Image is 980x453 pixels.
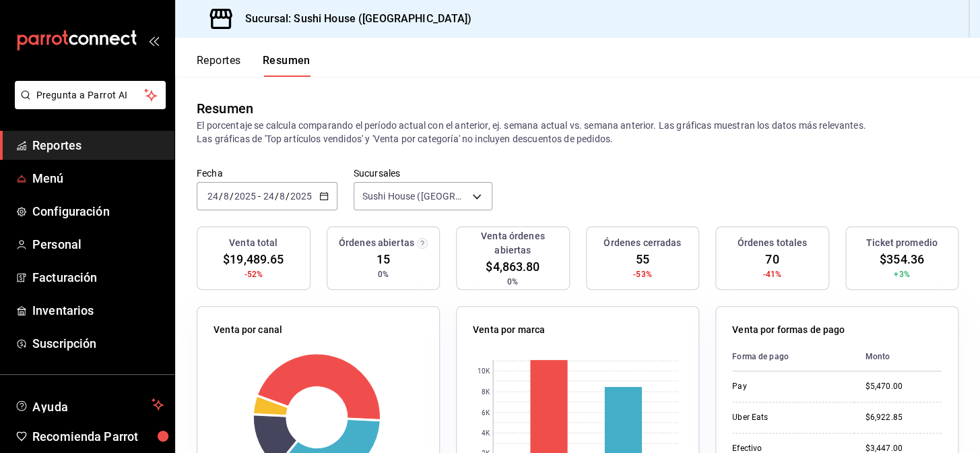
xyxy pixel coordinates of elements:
[197,169,337,178] label: Fecha
[230,191,234,202] span: /
[234,11,471,27] h3: Sucursal: Sushi House ([GEOGRAPHIC_DATA])
[482,388,490,396] text: 8K
[32,427,164,446] span: Recomienda Parrot
[229,236,277,250] h3: Venta total
[274,191,278,202] span: /
[32,202,164,220] span: Configuración
[486,258,540,276] span: $4,863.80
[32,396,146,413] span: Ayuda
[32,268,164,286] span: Facturación
[507,276,518,288] span: 0%
[32,136,164,154] span: Reportes
[732,412,843,423] div: Uber Eats
[15,81,166,109] button: Pregunta a Parrot AI
[9,98,166,112] a: Pregunta a Parrot AI
[258,191,261,202] span: -
[223,250,284,268] span: $19,489.65
[865,381,942,392] div: $5,470.00
[263,54,311,77] button: Resumen
[732,342,854,371] th: Forma de pago
[32,334,164,353] span: Suscripción
[854,342,942,371] th: Monto
[633,268,652,280] span: -53%
[762,268,781,280] span: -41%
[339,236,414,250] h3: Órdenes abiertas
[462,229,564,258] h3: Venta órdenes abiertas
[207,191,219,202] input: --
[362,189,468,203] span: Sushi House ([GEOGRAPHIC_DATA])
[32,301,164,320] span: Inventarios
[214,323,282,337] p: Venta por canal
[286,191,290,202] span: /
[482,409,490,417] text: 6K
[737,236,807,250] h3: Órdenes totales
[290,191,313,202] input: ----
[279,191,286,202] input: --
[636,250,649,268] span: 55
[354,169,493,178] label: Sucursales
[482,429,490,437] text: 4K
[378,268,389,280] span: 0%
[732,323,845,337] p: Venta por formas de pago
[219,191,223,202] span: /
[765,250,779,268] span: 70
[603,236,681,250] h3: Órdenes cerradas
[732,381,843,392] div: Pay
[234,191,257,202] input: ----
[36,88,145,102] span: Pregunta a Parrot AI
[880,250,924,268] span: $354.36
[262,191,274,202] input: --
[377,250,390,268] span: 15
[197,54,241,77] button: Reportes
[473,323,545,337] p: Venta por marca
[223,191,230,202] input: --
[894,268,909,280] span: +3%
[32,169,164,187] span: Menú
[197,54,311,77] div: navigation tabs
[865,412,942,423] div: $6,922.85
[32,235,164,253] span: Personal
[197,98,253,119] div: Resumen
[866,236,938,250] h3: Ticket promedio
[148,35,159,46] button: open_drawer_menu
[244,268,263,280] span: -52%
[478,367,490,375] text: 10K
[197,119,958,146] p: El porcentaje se calcula comparando el período actual con el anterior, ej. semana actual vs. sema...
